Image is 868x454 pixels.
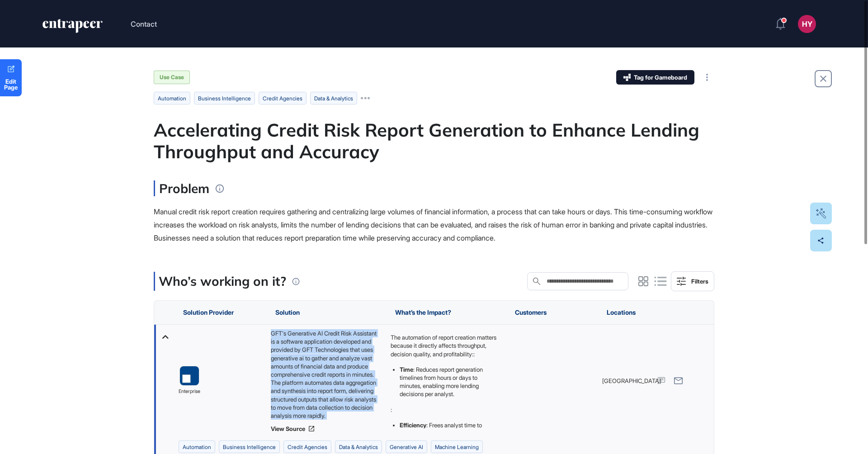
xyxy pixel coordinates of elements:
strong: Efficiency [400,421,426,429]
a: View Source [271,426,382,433]
a: entrapeer-logo [42,19,104,36]
li: : Frees analyst time to focus on complex risk judgments rather than data assembly, improving the ... [400,421,497,454]
p: The automation of report creation matters because it directly affects throughput, decision qualit... [391,334,497,359]
li: data & analytics [310,92,357,104]
img: image [180,367,199,386]
span: enterprise [179,388,200,396]
li: automation [179,441,215,454]
li: credit agencies [259,92,307,104]
button: Contact [131,18,157,30]
a: image [179,366,199,386]
li: Generative AI [386,441,427,454]
li: data & analytics [335,441,382,454]
p: Who’s working on it? [159,272,286,291]
button: Filters [671,271,714,291]
span: Customers [515,309,547,316]
strong: Time [400,366,413,373]
li: machine learning [431,441,483,454]
li: : Reduces report generation timelines from hours or days to minutes, enabling more lending decisi... [400,365,497,398]
h3: Problem [154,180,209,196]
span: Solution Provider [183,309,234,316]
span: Manual credit risk report creation requires gathering and centralizing large volumes of financial... [154,207,712,242]
li: business intelligence [219,441,280,454]
p: : [391,406,497,414]
div: Use Case [154,71,190,84]
span: [GEOGRAPHIC_DATA] [602,377,661,385]
div: Filters [691,278,708,285]
div: GFT's Generative AI Credit Risk Assistant is a software application developed and provided by GFT... [271,329,382,420]
span: What’s the Impact? [395,309,451,316]
li: business intelligence [194,92,255,104]
span: Locations [607,309,636,316]
span: Tag for Gameboard [634,75,687,80]
button: HY [798,15,816,33]
div: Accelerating Credit Risk Report Generation to Enhance Lending Throughput and Accuracy [154,119,714,162]
li: credit agencies [283,441,331,454]
li: automation [154,92,190,104]
span: Solution [275,309,300,316]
